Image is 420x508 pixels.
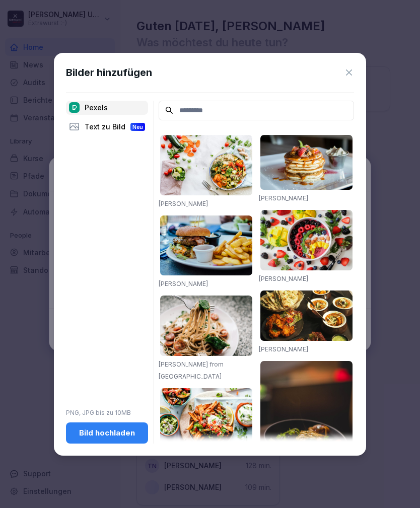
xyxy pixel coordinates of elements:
[66,422,148,444] button: Bild hochladen
[260,135,353,190] img: pexels-photo-376464.jpeg
[66,120,148,134] div: Text zu Bild
[259,194,308,202] a: [PERSON_NAME]
[66,65,152,80] h1: Bilder hinzufügen
[160,135,252,195] img: pexels-photo-1640777.jpeg
[159,280,208,287] a: [PERSON_NAME]
[159,200,208,207] a: [PERSON_NAME]
[160,296,252,356] img: pexels-photo-1279330.jpeg
[69,102,80,113] img: pexels.png
[160,388,252,457] img: pexels-photo-1640772.jpeg
[159,360,224,380] a: [PERSON_NAME] from [GEOGRAPHIC_DATA]
[260,210,353,270] img: pexels-photo-1099680.jpeg
[259,345,308,353] a: [PERSON_NAME]
[160,215,252,276] img: pexels-photo-70497.jpeg
[260,291,353,341] img: pexels-photo-958545.jpeg
[260,361,353,501] img: pexels-photo-842571.jpeg
[259,275,308,282] a: [PERSON_NAME]
[130,123,145,131] div: Neu
[66,408,148,417] p: PNG, JPG bis zu 10MB
[74,427,140,439] div: Bild hochladen
[66,101,148,115] div: Pexels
